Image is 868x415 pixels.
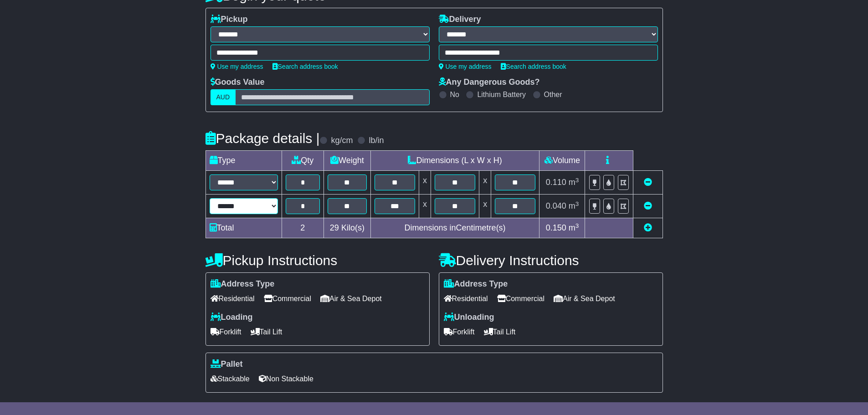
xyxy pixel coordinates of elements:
td: 2 [282,218,324,238]
span: Commercial [264,292,311,306]
td: Dimensions (L x W x H) [370,151,539,171]
sup: 3 [575,222,579,229]
a: Use my address [439,63,492,70]
label: Unloading [444,313,494,323]
td: Kilo(s) [324,218,371,238]
td: x [419,195,431,218]
label: Any Dangerous Goods? [439,77,540,87]
span: Residential [211,292,255,306]
label: Loading [211,313,253,323]
td: Dimensions in Centimetre(s) [370,218,539,238]
label: Address Type [211,279,275,289]
span: 0.110 [546,178,566,187]
a: Use my address [211,63,263,70]
h4: Delivery Instructions [439,253,663,268]
label: AUD [211,89,236,105]
span: Residential [444,292,488,306]
a: Search address book [501,63,566,70]
span: Forklift [211,325,241,339]
a: Remove this item [644,201,652,210]
h4: Pickup Instructions [205,253,430,268]
td: Volume [539,151,585,171]
span: Commercial [497,292,544,306]
label: lb/in [369,136,384,146]
td: x [479,171,491,195]
td: Qty [282,151,324,171]
a: Add new item [644,223,652,232]
label: Delivery [439,15,481,25]
span: Air & Sea Depot [320,292,382,306]
span: Air & Sea Depot [554,292,615,306]
a: Search address book [272,63,338,70]
span: m [569,201,579,210]
span: Non Stackable [259,372,313,386]
label: No [450,90,459,99]
a: Remove this item [644,178,652,187]
label: Address Type [444,279,508,289]
span: 0.040 [546,201,566,210]
span: Tail Lift [251,325,282,339]
td: Type [205,151,282,171]
span: 0.150 [546,223,566,232]
span: Forklift [444,325,475,339]
td: Total [205,218,282,238]
span: 29 [330,223,339,232]
label: kg/cm [331,136,353,146]
label: Pallet [211,359,243,369]
td: x [479,195,491,218]
label: Pickup [211,15,248,25]
span: m [569,178,579,187]
td: Weight [324,151,371,171]
span: m [569,223,579,232]
span: Tail Lift [484,325,516,339]
td: x [419,171,431,195]
h4: Package details | [205,131,320,146]
sup: 3 [575,200,579,207]
label: Lithium Battery [477,90,526,99]
sup: 3 [575,177,579,184]
label: Other [544,90,562,99]
label: Goods Value [211,77,265,87]
span: Stackable [211,372,250,386]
